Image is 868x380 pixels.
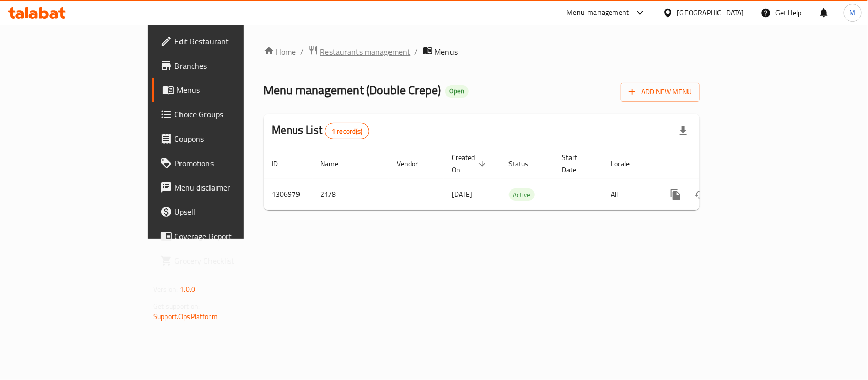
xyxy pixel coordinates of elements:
div: Active [509,188,535,201]
span: Choice Groups [174,108,285,120]
span: Menu disclaimer [174,181,285,194]
span: Name [321,157,352,170]
th: Actions [655,148,769,179]
div: Menu-management [567,7,630,19]
a: Promotions [152,151,293,175]
a: Grocery Checklist [152,248,293,273]
div: Total records count [325,123,369,139]
a: Branches [152,53,293,78]
span: Created On [452,151,489,176]
a: Edit Restaurant [152,29,293,53]
li: / [301,46,304,58]
span: Get support on: [153,300,200,313]
a: Coverage Report [152,224,293,248]
td: 21/8 [313,179,389,210]
span: Status [509,157,542,170]
span: Upsell [174,206,285,218]
span: Menus [435,46,458,58]
span: Open [445,87,469,96]
button: Change Status [688,182,712,207]
td: All [603,179,655,210]
a: Upsell [152,200,293,224]
span: [DATE] [452,187,473,201]
span: Branches [174,59,285,72]
span: Locale [611,157,643,170]
span: Coupons [174,133,285,145]
table: enhanced table [264,148,769,210]
span: M [850,7,856,18]
span: ID [272,157,291,170]
div: Export file [671,119,696,143]
div: [GEOGRAPHIC_DATA] [677,7,744,18]
span: Version: [153,282,178,296]
a: Menus [152,78,293,102]
span: 1 record(s) [325,126,369,136]
td: - [554,179,603,210]
h2: Menus List [272,122,369,139]
li: / [415,46,418,58]
span: Promotions [174,157,285,169]
a: Support.OpsPlatform [153,310,218,323]
span: Coverage Report [174,230,285,242]
button: more [664,182,688,207]
span: Edit Restaurant [174,35,285,47]
span: Menus [176,84,285,96]
button: Add New Menu [621,83,700,102]
a: Coupons [152,126,293,151]
a: Restaurants management [308,45,411,58]
span: Grocery Checklist [174,255,285,267]
div: Open [445,85,469,98]
a: Menu disclaimer [152,175,293,200]
span: 1.0.0 [179,282,195,296]
nav: breadcrumb [264,45,700,58]
span: Add New Menu [629,86,692,99]
span: Menu management ( Double Crepe ) [264,79,441,102]
span: Active [509,189,535,201]
span: Start Date [562,151,591,176]
span: Vendor [397,157,432,170]
span: Restaurants management [320,46,411,58]
a: Choice Groups [152,102,293,126]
